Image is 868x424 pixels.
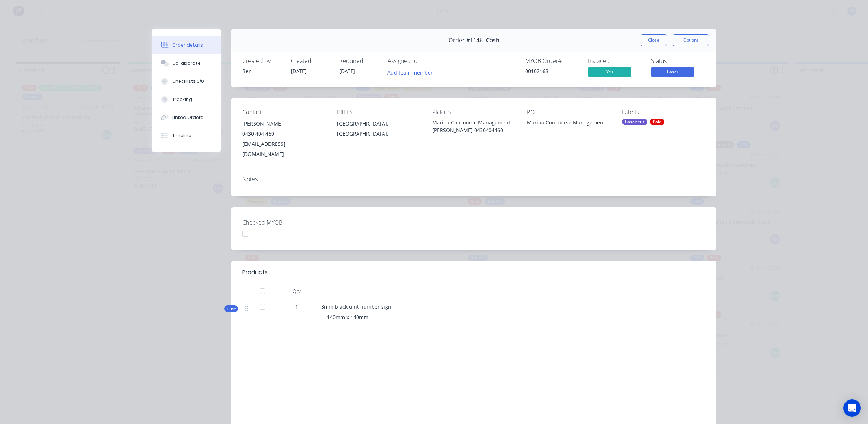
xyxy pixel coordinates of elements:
[588,67,631,76] span: Yes
[843,399,861,417] div: Open Intercom Messenger
[525,58,579,64] div: MYOB Order #
[152,109,221,127] button: Linked Orders
[527,119,610,129] div: Marina Concourse Management
[172,60,201,67] div: Collaborate
[448,37,486,44] span: Order #1146 -
[388,58,460,64] div: Assigned to
[291,68,307,75] span: [DATE]
[275,284,318,298] div: Qty
[388,67,437,77] button: Add team member
[339,68,355,75] span: [DATE]
[172,96,192,103] div: Tracking
[152,72,221,90] button: Checklists 0/0
[527,109,610,116] div: PO
[242,129,325,139] div: 0430 404 460
[384,67,437,77] button: Add team member
[321,303,391,310] span: 3mm black unit number sign
[242,58,282,64] div: Created by
[651,58,705,64] div: Status
[152,54,221,72] button: Collaborate
[525,67,579,75] div: 00102168
[622,119,647,125] div: Laser cut
[242,119,325,159] div: [PERSON_NAME]0430 404 460[EMAIL_ADDRESS][DOMAIN_NAME]
[650,119,664,125] div: Paid
[291,58,331,64] div: Created
[152,127,221,145] button: Timeline
[172,114,203,121] div: Linked Orders
[486,37,499,44] span: Cash
[172,78,204,85] div: Checklists 0/0
[432,109,515,116] div: Pick up
[651,67,694,78] button: Laser
[339,58,379,64] div: Required
[673,34,709,46] button: Options
[432,119,515,134] div: Marina Concourse Management [PERSON_NAME] 0430404460
[641,34,667,46] button: Close
[242,109,325,116] div: Contact
[588,58,642,64] div: Invoiced
[242,218,333,227] label: Checked MYOB
[224,305,238,312] div: Kit
[226,306,236,311] span: Kit
[337,109,420,116] div: Bill to
[152,90,221,109] button: Tracking
[651,67,694,76] span: Laser
[327,314,369,321] span: 140mm x 140mm
[337,119,420,142] div: [GEOGRAPHIC_DATA], [GEOGRAPHIC_DATA],
[242,139,325,159] div: [EMAIL_ADDRESS][DOMAIN_NAME]
[242,119,325,129] div: [PERSON_NAME]
[242,176,705,183] div: Notes
[622,109,705,116] div: Labels
[295,303,298,310] span: 1
[242,268,268,277] div: Products
[337,119,420,139] div: [GEOGRAPHIC_DATA], [GEOGRAPHIC_DATA],
[172,42,203,48] div: Order details
[152,36,221,54] button: Order details
[172,132,191,139] div: Timeline
[242,67,282,75] div: Ben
